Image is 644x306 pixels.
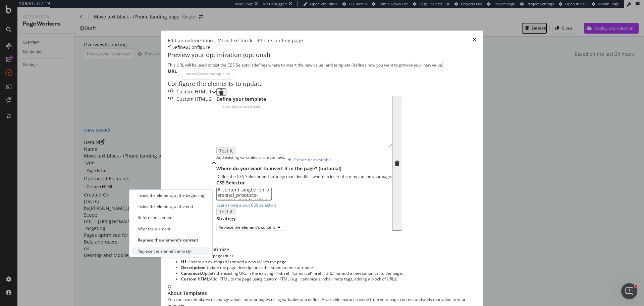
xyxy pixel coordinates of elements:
[168,290,476,297] div: About Templates
[271,265,285,270] span: <meta>
[181,253,476,259] li: Update the page .
[186,44,189,51] div: 2
[182,68,233,80] input: https://www.example.com
[216,165,341,172] label: Where do you want to insert it in the page? (optional)
[216,215,236,222] label: Strategy
[168,51,476,59] div: Preview your optimization (optional)
[219,209,233,214] div: Test it
[220,104,263,108] div: Enter text or insert data
[181,270,202,276] strong: Canonical:
[189,44,210,51] div: Configure
[138,237,198,243] div: Replace the element's content
[168,246,476,253] div: Page elements to optimize
[171,44,186,51] div: Define
[138,192,204,198] div: Inside the element, at the beginning
[285,155,332,165] button: Create new variable
[473,37,476,44] div: times
[222,253,234,259] span: <title>
[216,179,245,186] label: CSS Selector
[621,283,637,299] iframe: Intercom live chat
[181,276,210,282] strong: Custom HTML:
[216,155,285,165] div: Add existing variables or create new:
[216,96,266,102] label: Define your template
[181,265,205,270] strong: Description:
[138,248,191,254] div: Replace the element entirely
[176,88,212,96] div: Custom HTML 1
[168,37,303,44] div: Edit an optimization - Move text block - iPhone landing page
[181,259,187,265] strong: H1:
[256,259,265,265] span: <h1>
[138,226,170,232] div: After the element
[294,157,332,163] div: Create new variable
[216,188,272,201] textarea: #_content_singtel_en_personal_products-services_mobile_info_apple_jcr_content_par_sd_component_pa...
[216,224,285,231] button: Replace the element's content
[181,270,476,276] li: Update the existing URL in the existing or add a new canonical to the page.
[216,208,235,215] button: Test it
[216,147,235,155] button: Test it
[168,68,177,78] label: URL
[222,259,232,265] span: <h1>
[216,174,392,179] div: Define the CSS Selector and strategy that identifies where to insert the template on your page.
[216,202,276,208] a: Learn more about CSS selectors
[219,148,233,154] div: Test it
[138,204,193,209] div: Inside the element, at the end
[219,224,275,230] div: Replace the element's content
[168,80,476,88] div: Configure the elements to update
[274,270,337,276] span: <link rel="canonical" href="URL">
[181,276,476,282] li: Add HTML to the page using custom HTML (e.g., canonicals, other meta tags, adding a block of URLs).
[181,265,476,270] li: Update the page description in the name attribute
[138,215,174,220] div: Before the element
[168,62,476,68] div: This URL will be used to test the CSS Selector (defines where to insert the new value) and templa...
[176,96,212,231] div: Custom HTML 2
[181,259,476,265] li: Update an existing or add a new to the page.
